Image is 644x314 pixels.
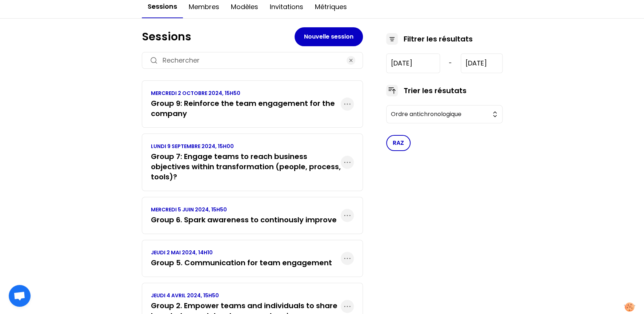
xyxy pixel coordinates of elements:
[151,206,337,213] p: MERCREDI 5 JUIN 2024, 15H50
[386,53,440,73] input: YYYY-M-D
[151,151,341,182] h3: Group 7: Engage teams to reach business objectives within transformation (people, process, tools)?
[163,55,342,65] input: Rechercher
[386,105,503,123] button: Ordre antichronologique
[151,98,341,119] h3: Group 9: Reinforce the team engagement for the company
[151,206,337,225] a: MERCREDI 5 JUIN 2024, 15H50Group 6. Spark awareness to continously improve
[151,215,337,225] h3: Group 6. Spark awareness to continously improve
[142,30,295,43] h1: Sessions
[9,285,31,307] div: Ouvrir le chat
[386,135,411,151] button: RAZ
[151,258,332,268] h3: Group 5. Communication for team engagement
[151,143,341,150] p: LUNDI 9 SEPTEMBRE 2024, 15H00
[449,59,452,68] span: -
[461,53,502,73] input: YYYY-M-D
[295,27,363,46] button: Nouvelle session
[404,86,467,96] h3: Trier les résutats
[151,90,341,97] p: MERCREDI 2 OCTOBRE 2024, 15H50
[404,34,473,44] h3: Filtrer les résultats
[151,292,341,299] p: JEUDI 4 AVRIL 2024, 15H50
[391,110,488,119] span: Ordre antichronologique
[151,249,332,268] a: JEUDI 2 MAI 2024, 14H10Group 5. Communication for team engagement
[151,90,341,119] a: MERCREDI 2 OCTOBRE 2024, 15H50Group 9: Reinforce the team engagement for the company
[151,143,341,182] a: LUNDI 9 SEPTEMBRE 2024, 15H00Group 7: Engage teams to reach business objectives within transforma...
[151,249,332,256] p: JEUDI 2 MAI 2024, 14H10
